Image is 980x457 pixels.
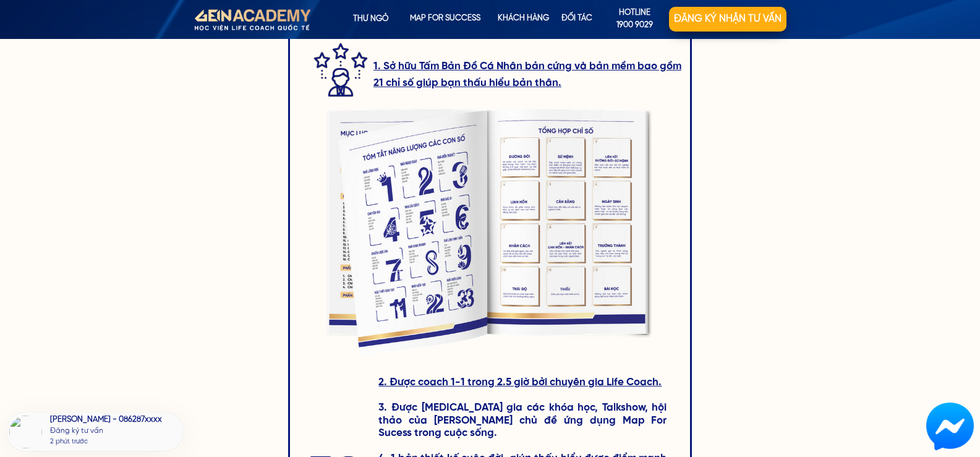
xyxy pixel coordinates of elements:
[50,416,181,426] div: [PERSON_NAME] - 086287xxxx
[373,58,684,92] h3: 1. Sở hữu Tấm Bản Đồ Cá Nhân bản cứng và bản mềm bao gồm 21 chỉ số giúp bạn thấu hiểu bản thân.
[378,377,662,388] span: 2. Được coach 1-1 trong 2.5 giờ bởi chuyên gia Life Coach.
[669,7,786,32] p: Đăng ký nhận tư vấn
[50,437,88,448] div: 2 phút trước
[549,7,605,32] p: Đối tác
[600,7,670,32] a: hotline1900 9029
[409,7,482,32] p: map for success
[333,7,408,32] p: Thư ngỏ
[600,7,670,33] p: hotline 1900 9029
[50,426,181,437] div: Đăng ký tư vấn
[493,7,554,32] p: KHÁCH HÀNG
